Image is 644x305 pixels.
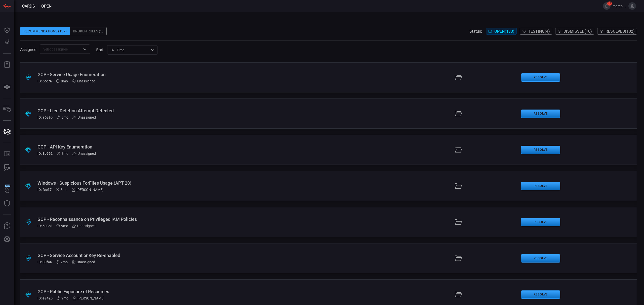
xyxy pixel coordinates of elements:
[41,4,52,9] span: open
[37,253,278,258] div: GCP - Service Account or Key Re-enabled
[1,103,13,115] button: Inventory
[20,47,36,52] span: Assignee
[486,28,517,35] button: Open(133)
[72,260,95,264] div: Unassigned
[72,79,95,83] div: Unassigned
[606,29,635,34] span: Resolved ( 102 )
[37,144,278,149] div: GCP - API Key Enumeration
[1,184,13,196] button: Wingman
[37,188,52,192] h5: ID: fec37
[22,4,35,9] span: Cards
[37,224,52,228] h5: ID: 508c8
[1,24,13,36] button: Dashboard
[72,115,96,119] div: Unassigned
[613,4,626,8] span: marco.[PERSON_NAME]
[521,182,560,190] button: Resolve
[521,73,560,82] button: Resolve
[61,224,68,228] span: Nov 20, 2024 5:50 AM
[521,290,560,299] button: Resolve
[1,148,13,160] button: Rule Catalog
[111,47,149,53] div: Time
[1,59,13,71] button: Reports
[61,115,68,119] span: Dec 03, 2024 7:22 AM
[61,260,68,264] span: Nov 20, 2024 5:50 AM
[20,27,70,35] div: Recommendations (137)
[521,146,560,154] button: Resolve
[37,108,278,113] div: GCP - Lien Deletion Attempt Detected
[37,217,278,222] div: GCP - Reconnaissance on Privileged IAM Policies
[71,188,103,192] div: [PERSON_NAME]
[37,180,278,186] div: Windows - Suspicious ForFiles Usage (APT 28)
[72,151,96,156] div: Unassigned
[37,72,278,77] div: GCP - Service Usage Enumeration
[1,197,13,210] button: Threat Intelligence
[70,27,107,35] div: Broken Rules (5)
[37,296,53,300] h5: ID: e8425
[1,162,13,174] button: ALERT ANALYSIS
[563,29,592,34] span: Dismissed ( 10 )
[528,29,550,34] span: Testing ( 4 )
[597,28,637,35] button: Resolved(102)
[61,151,68,156] span: Nov 28, 2024 2:37 AM
[37,79,52,83] h5: ID: 6cc76
[60,188,67,192] span: Nov 28, 2024 2:36 AM
[603,2,611,10] button: 15
[72,224,96,228] div: Unassigned
[521,110,560,118] button: Resolve
[521,254,560,263] button: Resolve
[521,218,560,226] button: Resolve
[37,289,278,294] div: GCP - Public Exposure of Resources
[37,260,52,264] h5: ID: 08f4e
[555,28,594,35] button: Dismissed(10)
[469,29,482,34] span: Status:
[520,28,552,35] button: Testing(4)
[37,115,53,119] h5: ID: a0e9b
[41,46,80,52] input: Select assignee
[72,296,104,300] div: [PERSON_NAME]
[96,47,103,52] label: sort
[81,46,88,53] button: Open
[1,81,13,93] button: MITRE - Detection Posture
[494,29,514,34] span: Open ( 133 )
[61,79,68,83] span: Dec 03, 2024 8:24 AM
[61,296,68,300] span: Nov 20, 2024 5:49 AM
[1,126,13,138] button: Cards
[607,2,612,6] span: 15
[1,233,13,245] button: Preferences
[37,151,53,156] h5: ID: 8b592
[1,220,13,232] button: Ask Us A Question
[1,36,13,48] button: Detections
